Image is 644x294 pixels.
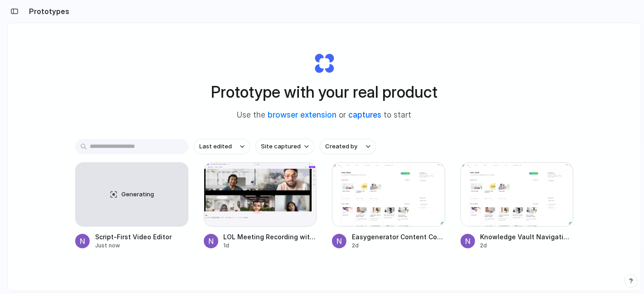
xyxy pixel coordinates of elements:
span: Generating [121,190,154,199]
a: LOL Meeting Recording with ParticipantsLOL Meeting Recording with Participants1d [204,162,317,250]
div: 2d [481,242,574,250]
span: Easygenerator Content Conversion Interface [352,232,445,242]
a: captures [349,110,382,119]
button: Created by [320,139,376,154]
span: Knowledge Vault Navigation Enhancer [481,232,574,242]
div: 1d [224,242,317,250]
h1: Prototype with your real product [211,80,437,104]
span: LOL Meeting Recording with Participants [224,232,317,242]
span: Script-First Video Editor [95,232,188,242]
button: Site captured [255,139,314,154]
div: 2d [352,242,445,250]
span: Use the or to start [237,109,412,121]
a: GeneratingScript-First Video EditorJust now [75,162,188,250]
h2: Prototypes [25,6,69,17]
span: Site captured [261,142,301,151]
a: Easygenerator Content Conversion InterfaceEasygenerator Content Conversion Interface2d [332,162,445,250]
div: Just now [95,242,188,250]
span: Last edited [199,142,232,151]
a: browser extension [268,110,337,119]
span: Created by [325,142,357,151]
button: Last edited [194,139,250,154]
a: Knowledge Vault Navigation EnhancerKnowledge Vault Navigation Enhancer2d [461,162,574,250]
